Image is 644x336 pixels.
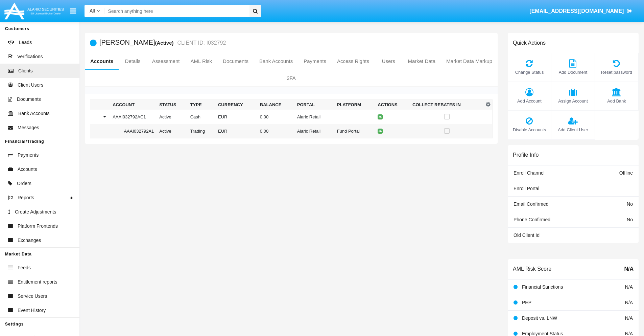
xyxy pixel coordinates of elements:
span: Add Client User [555,127,591,133]
h6: Profile Info [513,152,539,158]
a: Details [119,53,146,69]
td: Active [157,124,187,138]
span: Change Status [511,69,548,75]
td: AAAI032792A1 [110,124,157,138]
h6: AML Risk Score [513,266,551,272]
a: [EMAIL_ADDRESS][DOMAIN_NAME] [526,2,636,21]
span: Reports [18,194,34,201]
span: All [90,8,95,14]
h5: [PERSON_NAME] [99,39,226,47]
h6: Quick Actions [513,40,546,46]
span: Service Users [18,293,47,300]
a: Access Rights [332,53,375,69]
td: Fund Portal [334,124,375,138]
td: Alaric Retail [294,124,334,138]
a: Accounts [85,53,119,69]
span: Event History [18,307,46,314]
span: Verifications [17,53,43,60]
th: Status [157,100,187,110]
a: Payments [298,53,332,69]
span: Client Users [18,82,43,89]
span: Platform Frontends [18,223,58,230]
span: N/A [625,284,633,290]
td: Trading [188,124,215,138]
a: Bank Accounts [254,53,298,69]
span: Disable Accounts [511,127,548,133]
th: Collect Rebates In [410,100,484,110]
span: Feeds [18,264,31,271]
span: Enroll Channel [514,170,545,176]
a: Market Data Markup [441,53,498,69]
div: (Active) [155,39,175,47]
span: Deposit vs. LNW [522,315,557,321]
span: Accounts [18,166,37,173]
span: PEP [522,300,531,305]
span: Assign Account [555,98,591,104]
input: Search [105,5,247,17]
span: N/A [625,300,633,305]
span: Create Adjustments [15,208,56,216]
td: 0.00 [257,124,294,138]
span: Bank Accounts [18,110,50,117]
a: Market Data [402,53,441,69]
span: N/A [625,315,633,321]
td: Alaric Retail [294,110,334,124]
td: EUR [215,110,257,124]
a: All [85,7,105,15]
span: Offline [619,170,633,176]
span: Financial Sanctions [522,284,563,290]
a: Documents [217,53,254,69]
span: Payments [18,152,39,159]
span: Reset password [598,69,635,75]
span: Old Client Id [514,232,540,238]
span: Add Account [511,98,548,104]
span: Messages [18,124,39,131]
a: 2FA [85,70,498,86]
span: No [627,217,633,222]
span: No [627,201,633,207]
th: Type [188,100,215,110]
span: Add Bank [598,98,635,104]
th: Currency [215,100,257,110]
th: Platform [334,100,375,110]
span: Orders [17,180,31,187]
td: AAAI032792AC1 [110,110,157,124]
span: Email Confirmed [514,201,548,207]
span: Leads [19,39,32,46]
span: Phone Confirmed [514,217,550,222]
span: Clients [18,67,33,74]
a: Assessment [147,53,185,69]
th: Account [110,100,157,110]
span: [EMAIL_ADDRESS][DOMAIN_NAME] [529,8,624,14]
span: Add Document [555,69,591,75]
small: CLIENT ID: I032792 [176,40,226,46]
span: Enroll Portal [514,186,539,191]
span: N/A [624,265,634,273]
td: Active [157,110,187,124]
td: Cash [188,110,215,124]
th: Balance [257,100,294,110]
td: EUR [215,124,257,138]
a: Users [375,53,402,69]
span: Exchanges [18,237,41,244]
span: Entitlement reports [18,278,57,286]
a: AML Risk [185,53,217,69]
th: Actions [375,100,410,110]
td: 0.00 [257,110,294,124]
span: Documents [17,96,41,103]
th: Portal [294,100,334,110]
img: Logo image [3,1,65,21]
